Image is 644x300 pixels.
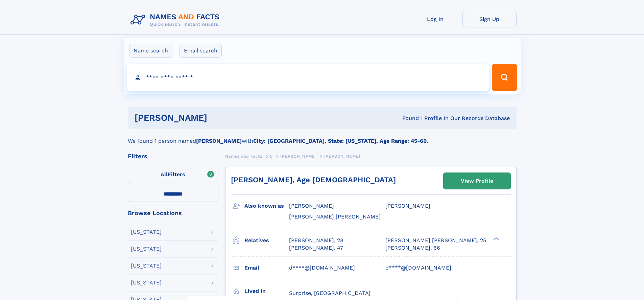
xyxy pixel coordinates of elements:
[385,244,440,252] a: [PERSON_NAME], 66
[280,152,316,160] a: [PERSON_NAME]
[244,262,289,274] h3: Email
[244,235,289,246] h3: Relatives
[492,64,517,91] button: Search Button
[385,237,486,244] a: [PERSON_NAME] [PERSON_NAME], 25
[225,152,262,160] a: Names and Facts
[180,44,222,58] label: Email search
[305,115,510,122] div: Found 1 Profile In Our Records Database
[128,129,517,145] div: We found 1 person named with .
[289,213,381,220] span: [PERSON_NAME] [PERSON_NAME]
[444,173,510,189] a: View Profile
[231,176,396,184] a: [PERSON_NAME], Age [DEMOGRAPHIC_DATA]
[289,203,334,209] span: [PERSON_NAME]
[128,11,225,29] img: Logo Names and Facts
[289,290,371,296] span: Surprise, [GEOGRAPHIC_DATA]
[270,152,273,160] a: C
[492,236,500,241] div: ❯
[280,154,316,159] span: [PERSON_NAME]
[131,280,162,285] div: [US_STATE]
[161,171,168,178] span: All
[128,210,218,216] div: Browse Locations
[135,114,305,122] h1: [PERSON_NAME]
[253,138,427,144] b: City: [GEOGRAPHIC_DATA], State: [US_STATE], Age Range: 45-60
[324,154,360,159] span: [PERSON_NAME]
[196,138,242,144] b: [PERSON_NAME]
[244,200,289,212] h3: Also known as
[385,203,430,209] span: [PERSON_NAME]
[270,154,273,159] span: C
[462,11,517,27] a: Sign Up
[408,11,462,27] a: Log In
[131,246,162,252] div: [US_STATE]
[289,237,343,244] a: [PERSON_NAME], 28
[128,167,218,183] label: Filters
[129,44,172,58] label: Name search
[131,229,162,235] div: [US_STATE]
[127,64,489,91] input: search input
[131,263,162,269] div: [US_STATE]
[289,244,343,252] a: [PERSON_NAME], 47
[128,153,218,159] div: Filters
[244,285,289,297] h3: Lived in
[461,173,493,189] div: View Profile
